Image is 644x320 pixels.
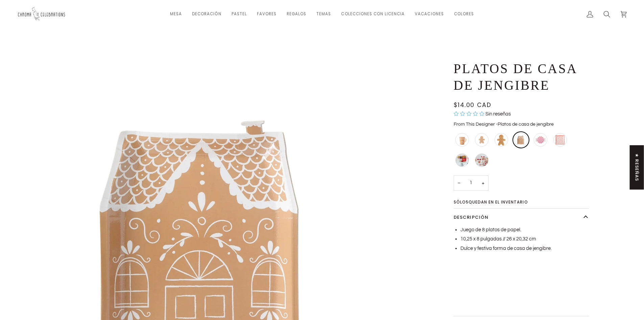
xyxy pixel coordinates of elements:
span: Regalos [287,11,306,17]
div: Click to open Judge.me floating reviews tab [630,145,644,189]
button: Aumentar cantidad [478,175,488,191]
li: Tazas de golosinas para comer y hornear pan de jengibre de temporada [454,152,471,169]
li: Decora tus propias tazas para hornear en casa de pan de jengibre [473,152,490,169]
img: Chroma Celebrations [17,5,68,23]
li: Tazas de casita de jengibre [454,131,471,148]
li: Dulce y festiva forma de casa de jengibre. [460,245,589,252]
span: From This Designer [454,122,495,127]
input: Cantidad [454,175,488,191]
span: - [496,122,498,127]
span: Vacaciones [415,11,444,17]
span: Mesa [170,11,182,17]
span: Sin reseñas [485,111,511,116]
li: Servilletas de caramelo de menta rosa [532,131,549,148]
span: favores [257,11,277,17]
button: Disminuir cantidad [454,175,464,191]
li: Platos de casa de jengibre [512,131,529,148]
span: Pastel [232,11,247,17]
span: Colores [454,11,474,17]
span: Decoración [192,11,221,17]
li: Servilletas de hombre de jengibre [473,131,490,148]
span: Colecciones con licencia [341,11,405,17]
li: Platos cuadrados festoneados con bastón de caramelo - Grande [552,131,569,148]
li: 10,25 x 8 pulgadas // 26 x 20,32 cm [460,235,589,243]
button: Descripción [454,209,589,226]
span: Sólo quedan en el inventario [454,200,529,205]
span: Temas [316,11,331,17]
span: Platos de casa de jengibre [496,122,554,127]
span: $14.00 CAD [454,101,492,109]
li: Juego de 8 platos de papel. [460,226,589,234]
li: Platos de hombre de jengibre [493,131,510,148]
span: 5 [466,199,469,205]
h1: Platos de casa de jengibre [454,61,584,94]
